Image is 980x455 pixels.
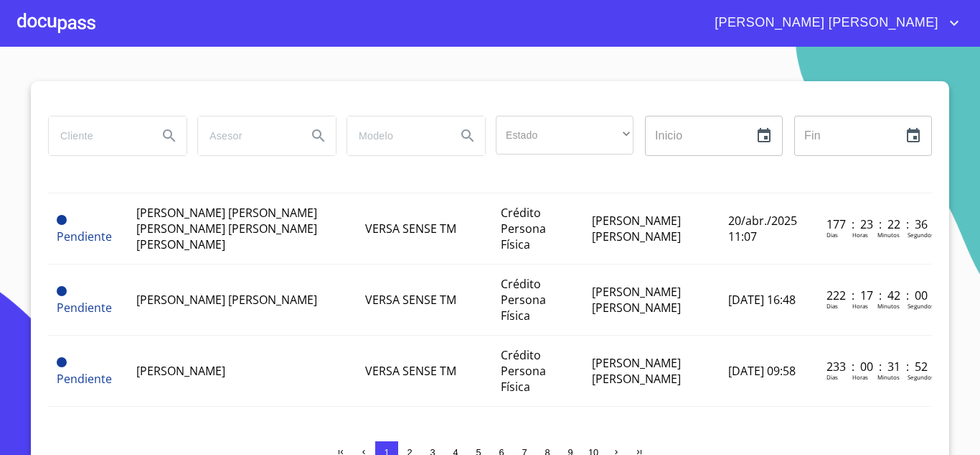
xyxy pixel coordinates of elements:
span: [DATE] 16:48 [728,292,796,308]
p: Horas [852,302,868,310]
p: Segundos [908,373,934,381]
input: search [198,116,296,155]
button: Search [152,119,187,153]
span: Pendiente [57,357,67,367]
span: VERSA SENSE TM [365,221,456,236]
div: ​ [496,116,633,155]
button: Search [451,119,485,153]
p: Segundos [908,231,934,239]
span: [PERSON_NAME] [PERSON_NAME] [PERSON_NAME] [PERSON_NAME] [PERSON_NAME] [136,205,317,252]
p: Minutos [877,302,900,310]
span: Crédito Persona Física [501,347,546,395]
p: 233 : 00 : 31 : 52 [826,359,923,374]
p: 222 : 17 : 42 : 00 [826,288,923,303]
p: Dias [826,373,838,381]
span: Pendiente [57,215,67,225]
input: search [49,116,146,155]
span: [PERSON_NAME] [PERSON_NAME] [704,12,946,35]
span: [PERSON_NAME] [PERSON_NAME] [592,284,681,316]
span: VERSA SENSE TM [365,292,456,308]
span: [PERSON_NAME] [PERSON_NAME] [592,355,681,387]
p: 177 : 23 : 22 : 36 [826,216,923,232]
span: [PERSON_NAME] [PERSON_NAME] [592,213,681,244]
p: Dias [826,302,838,310]
span: 20/abr./2025 11:07 [728,213,797,244]
p: Dias [826,231,838,239]
span: Crédito Persona Física [501,276,546,323]
span: [DATE] 09:58 [728,363,796,379]
span: Pendiente [57,229,112,244]
span: Crédito Persona Física [501,205,546,252]
input: search [347,116,445,155]
span: Pendiente [57,300,112,316]
p: Horas [852,373,868,381]
p: Segundos [908,302,934,310]
p: Horas [852,231,868,239]
span: Pendiente [57,371,112,387]
span: [PERSON_NAME] [PERSON_NAME] [136,292,317,308]
p: Minutos [877,373,900,381]
span: VERSA SENSE TM [365,363,456,379]
p: Minutos [877,231,900,239]
span: [PERSON_NAME] [136,363,225,379]
span: Pendiente [57,286,67,296]
button: account of current user [704,12,963,35]
button: Search [301,119,336,153]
